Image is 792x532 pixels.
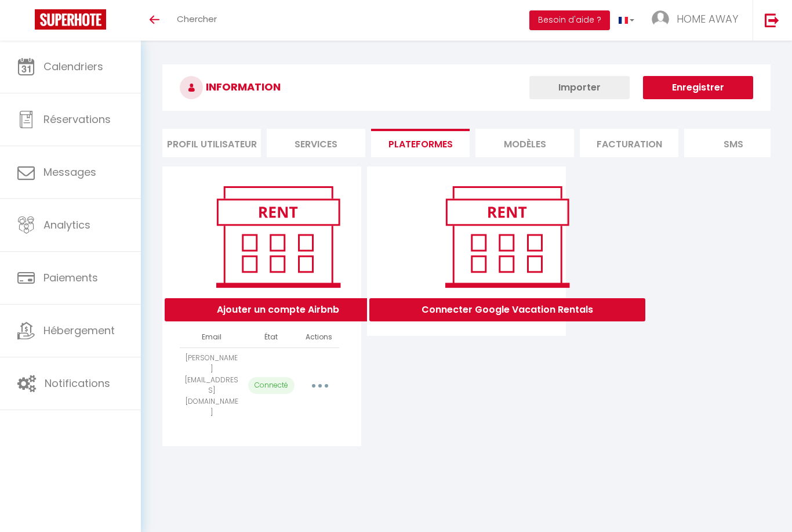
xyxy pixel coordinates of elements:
img: rent.png [433,181,581,292]
span: Messages [43,165,96,179]
button: Connecter Google Vacation Rentals [369,298,645,321]
button: Besoin d'aide ? [529,10,610,30]
th: Email [180,327,244,348]
li: Services [267,129,365,157]
th: Actions [299,327,339,348]
button: Enregistrer [643,76,753,99]
span: Hébergement [43,323,115,338]
h3: INFORMATION [162,64,771,111]
li: Facturation [580,129,678,157]
p: Connecté [248,377,295,394]
li: MODÈLES [475,129,574,157]
span: Chercher [177,13,217,25]
li: Profil Utilisateur [162,129,261,157]
button: Importer [529,76,630,99]
span: HOME AWAY [677,12,738,26]
th: État [244,327,299,348]
td: [PERSON_NAME][EMAIL_ADDRESS][DOMAIN_NAME] [180,348,244,423]
span: Paiements [43,270,98,285]
img: ... [652,10,669,28]
span: Notifications [45,376,110,390]
span: Analytics [43,218,90,232]
li: SMS [684,129,783,157]
img: Super Booking [35,9,106,30]
span: Calendriers [43,59,103,74]
img: logout [765,13,779,27]
span: Réservations [43,112,111,126]
button: Ajouter un compte Airbnb [165,298,391,321]
img: rent.png [204,181,352,292]
li: Plateformes [371,129,470,157]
